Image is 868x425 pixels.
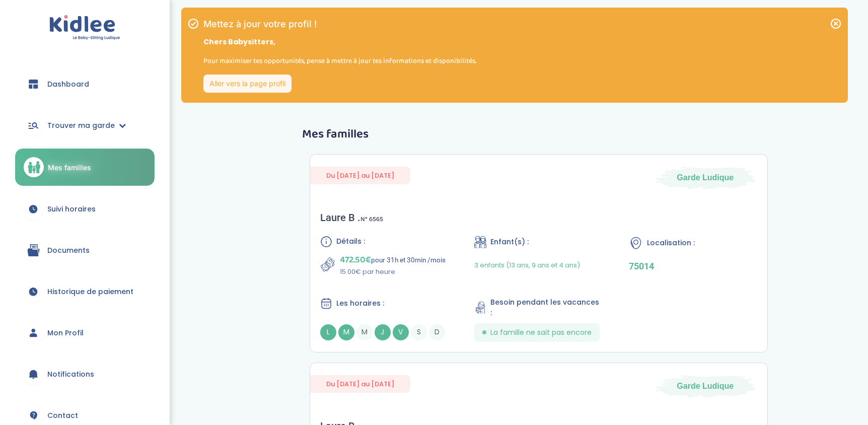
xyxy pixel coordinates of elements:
a: Dashboard [15,66,155,102]
a: Notifications [15,356,155,392]
a: Aller vers la page profil [203,75,292,93]
a: Mes familles [15,149,155,186]
span: N° 6565 [360,214,383,225]
p: pour 31h et 30min /mois [340,253,446,267]
span: L [320,324,336,340]
span: La famille ne sait pas encore [490,327,592,338]
img: logo.svg [49,15,120,41]
span: Mes familles [48,162,91,173]
div: Laure B . [320,211,383,224]
p: 75014 [629,261,757,271]
span: J [375,324,391,340]
span: S [411,324,427,340]
span: Les horaires : [336,298,384,309]
span: Localisation : [647,238,695,248]
span: 472.50€ [340,253,371,267]
p: Pour maximiser tes opportunités, pense à mettre à jour tes informations et disponibilités. [203,55,476,66]
a: Historique de paiement [15,273,155,310]
span: Enfant(s) : [490,237,529,247]
span: Notifications [47,369,94,380]
p: 15.00€ par heure [340,267,446,277]
span: Du [DATE] au [DATE] [310,167,410,184]
span: Garde Ludique [677,172,734,183]
a: Suivi horaires [15,191,155,227]
span: Documents [47,245,90,256]
span: Détails : [336,236,365,247]
span: Du [DATE] au [DATE] [310,375,410,393]
a: Mon Profil [15,315,155,351]
p: Chers Babysitters, [203,37,476,47]
span: Suivi horaires [47,204,96,215]
span: D [429,324,445,340]
span: Historique de paiement [47,287,133,297]
span: Besoin pendant les vacances : [490,297,603,318]
span: Contact [47,410,78,421]
h1: Mettez à jour votre profil ! [203,20,476,29]
span: Trouver ma garde [47,120,115,131]
span: 3 enfants (13 ans, 9 ans et 4 ans) [474,260,580,270]
span: M [338,324,354,340]
a: Trouver ma garde [15,107,155,144]
span: Mon Profil [47,328,84,338]
span: V [393,324,409,340]
span: M [356,324,373,340]
h3: Mes familles [302,128,775,141]
span: Garde Ludique [677,381,734,392]
a: Documents [15,232,155,268]
span: Dashboard [47,79,89,90]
